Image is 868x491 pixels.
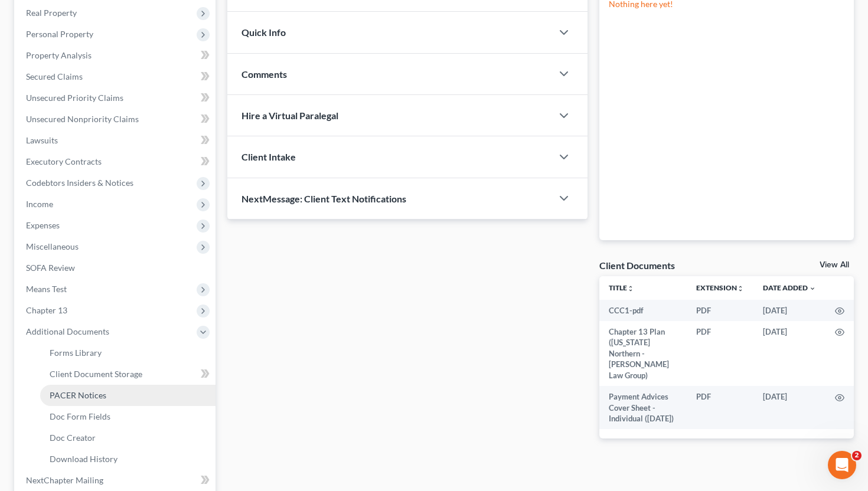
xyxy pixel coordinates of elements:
td: PDF [687,300,753,321]
span: Codebtors Insiders & Notices [26,178,133,188]
i: unfold_more [627,285,634,292]
span: Doc Form Fields [50,411,110,421]
iframe: Intercom live chat [828,451,856,479]
span: Real Property [26,8,77,18]
a: Forms Library [40,342,216,364]
span: Additional Documents [26,326,109,336]
a: Date Added expand_more [763,283,816,292]
span: NextMessage: Client Text Notifications [242,193,406,204]
td: Payment Advices Cover Sheet - Individual ([DATE]) [599,386,687,429]
span: Secured Claims [26,71,83,81]
span: Property Analysis [26,50,92,60]
td: PDF [687,321,753,386]
td: [DATE] [753,300,825,321]
a: Lawsuits [17,130,216,151]
a: Secured Claims [17,66,216,87]
a: NextChapter Mailing [17,470,216,491]
a: Titleunfold_more [609,283,634,292]
span: Unsecured Nonpriority Claims [26,114,139,124]
a: Executory Contracts [17,151,216,172]
span: Personal Property [26,29,93,39]
span: Comments [242,68,287,80]
span: Miscellaneous [26,241,79,251]
a: Doc Creator [40,427,216,449]
a: Download History [40,449,216,470]
a: Doc Form Fields [40,406,216,427]
span: Quick Info [242,27,286,38]
span: Forms Library [50,348,102,358]
span: NextChapter Mailing [26,475,103,485]
span: SOFA Review [26,263,75,273]
td: [DATE] [753,321,825,386]
div: Client Documents [599,259,675,271]
span: Client Document Storage [50,369,142,379]
a: Property Analysis [17,45,216,66]
td: Chapter 13 Plan ([US_STATE] Northern - [PERSON_NAME] Law Group) [599,321,687,386]
span: Executory Contracts [26,156,102,166]
span: PACER Notices [50,390,106,400]
td: PDF [687,386,753,429]
span: Download History [50,454,118,464]
span: Hire a Virtual Paralegal [242,110,338,121]
a: Unsecured Priority Claims [17,87,216,109]
span: Chapter 13 [26,305,67,315]
span: Lawsuits [26,135,58,145]
td: [DATE] [753,386,825,429]
span: Client Intake [242,151,296,162]
i: unfold_more [737,285,744,292]
span: 2 [852,451,862,460]
span: Income [26,199,53,209]
td: CCC1-pdf [599,300,687,321]
a: PACER Notices [40,385,216,406]
span: Doc Creator [50,433,96,443]
span: Expenses [26,220,60,230]
a: Unsecured Nonpriority Claims [17,109,216,130]
a: Client Document Storage [40,364,216,385]
a: View All [820,261,849,269]
span: Means Test [26,284,67,294]
a: SOFA Review [17,257,216,279]
i: expand_more [809,285,816,292]
span: Unsecured Priority Claims [26,93,123,103]
a: Extensionunfold_more [696,283,744,292]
